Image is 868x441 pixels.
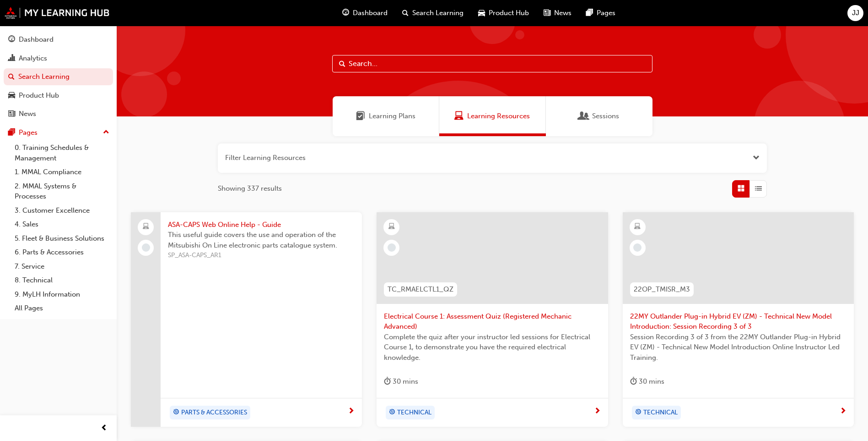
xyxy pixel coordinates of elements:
span: Learning Plans [356,111,365,121]
span: learningRecordVerb_NONE-icon [142,243,150,252]
a: 0. Training Schedules & Management [11,141,113,165]
span: Search Learning [412,8,464,18]
div: 30 mins [384,376,418,387]
span: target-icon [389,407,395,419]
span: news-icon [8,110,15,118]
a: TC_RMAELCTL1_QZElectrical Course 1: Assessment Quiz (Registered Mechanic Advanced)Complete the qu... [377,212,608,427]
a: news-iconNews [536,4,579,22]
button: JJ [847,5,863,21]
span: Grid [738,183,744,194]
a: 2. MMAL Systems & Processes [11,179,113,204]
a: 8. Technical [11,273,113,287]
div: News [19,109,36,119]
span: Sessions [579,111,588,121]
span: target-icon [173,407,179,419]
a: SessionsSessions [546,96,652,136]
button: DashboardAnalyticsSearch LearningProduct HubNews [4,29,113,124]
a: News [4,105,113,122]
span: learningResourceType_ELEARNING-icon [388,221,395,233]
span: up-icon [103,127,109,138]
span: learningResourceType_ELEARNING-icon [634,221,641,233]
span: laptop-icon [143,221,149,233]
span: ASA-CAPS Web Online Help - Guide [168,220,355,230]
span: search-icon [8,73,15,81]
a: Learning PlansLearning Plans [333,96,439,136]
span: TECHNICAL [397,408,431,418]
div: Dashboard [19,34,54,45]
span: pages-icon [8,129,15,137]
a: Dashboard [4,31,113,48]
img: mmal [5,7,110,19]
span: 22OP_TMISR_M3 [634,284,690,295]
a: Product Hub [4,87,113,104]
button: Pages [4,124,113,141]
a: Search Learning [4,68,113,85]
span: prev-icon [101,423,108,434]
span: TC_RMAELCTL1_QZ [388,284,453,295]
a: search-iconSearch Learning [395,4,471,22]
a: 4. Sales [11,217,113,232]
a: 6. Parts & Accessories [11,245,113,259]
span: search-icon [402,7,409,19]
span: Learning Resources [467,111,530,121]
a: pages-iconPages [579,4,623,22]
span: news-icon [544,7,550,19]
span: next-icon [840,408,846,416]
span: PARTS & ACCESSORIES [181,408,247,418]
span: Product Hub [489,8,529,18]
a: 5. Fleet & Business Solutions [11,232,113,246]
span: car-icon [8,92,15,100]
a: 9. MyLH Information [11,287,113,302]
span: next-icon [594,408,601,416]
span: List [755,183,762,194]
span: 22MY Outlander Plug-in Hybrid EV (ZM) - Technical New Model Introduction: Session Recording 3 of 3 [630,311,846,332]
span: car-icon [478,7,485,19]
span: Sessions [592,111,619,121]
a: All Pages [11,301,113,315]
span: guage-icon [8,36,15,44]
span: Showing 337 results [218,183,282,194]
span: learningRecordVerb_NONE-icon [388,243,396,252]
a: 1. MMAL Compliance [11,165,113,179]
span: JJ [852,8,859,18]
input: Search... [332,55,652,72]
span: TECHNICAL [643,408,678,418]
span: Complete the quiz after your instructor led sessions for Electrical Course 1, to demonstrate you ... [384,332,600,363]
a: 7. Service [11,259,113,274]
div: 30 mins [630,376,664,387]
span: guage-icon [342,7,349,19]
button: Open the filter [753,153,760,163]
span: Learning Plans [369,111,415,121]
span: next-icon [348,408,355,416]
span: SP_ASA-CAPS_AR1 [168,250,355,261]
a: 22OP_TMISR_M322MY Outlander Plug-in Hybrid EV (ZM) - Technical New Model Introduction: Session Re... [623,212,854,427]
span: pages-icon [586,7,593,19]
a: car-iconProduct Hub [471,4,536,22]
div: Pages [19,127,38,138]
span: duration-icon [384,376,391,387]
a: guage-iconDashboard [335,4,395,22]
span: Pages [597,8,615,18]
span: duration-icon [630,376,637,387]
a: Analytics [4,50,113,67]
span: Search [339,59,345,69]
a: Learning ResourcesLearning Resources [439,96,546,136]
a: 3. Customer Excellence [11,204,113,218]
span: chart-icon [8,55,15,63]
span: Electrical Course 1: Assessment Quiz (Registered Mechanic Advanced) [384,311,600,332]
span: Session Recording 3 of 3 from the 22MY Outlander Plug-in Hybrid EV (ZM) - Technical New Model Int... [630,332,846,363]
span: News [554,8,571,18]
span: learningRecordVerb_NONE-icon [633,243,642,252]
div: Analytics [19,53,47,64]
div: Product Hub [19,90,59,101]
span: Dashboard [353,8,388,18]
span: target-icon [635,407,642,419]
a: ASA-CAPS Web Online Help - GuideThis useful guide covers the use and operation of the Mitsubishi ... [131,212,362,427]
span: Learning Resources [454,111,464,121]
span: This useful guide covers the use and operation of the Mitsubishi On Line electronic parts catalog... [168,230,355,250]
